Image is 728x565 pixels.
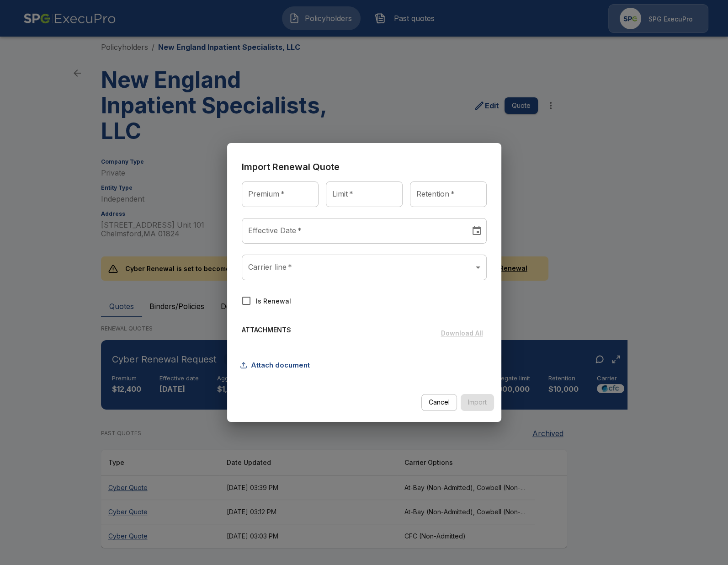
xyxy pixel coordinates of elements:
[256,296,291,306] span: Is Renewal
[242,160,487,174] h6: Import Renewal Quote
[242,325,291,342] h6: ATTACHMENTS
[242,357,314,374] button: Attach document
[421,394,457,411] button: Cancel
[468,222,486,240] button: Choose date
